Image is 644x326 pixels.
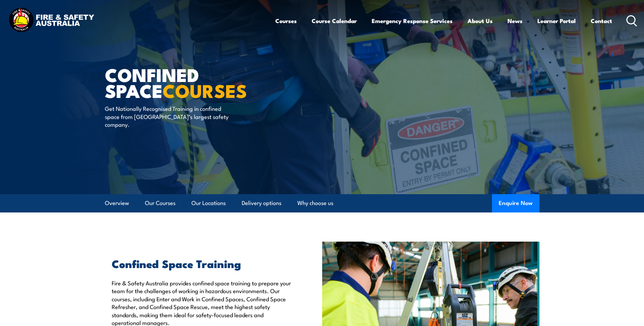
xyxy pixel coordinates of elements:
h2: Confined Space Training [112,259,291,268]
a: Learner Portal [537,12,576,30]
a: Why choose us [297,194,333,212]
a: Overview [105,194,129,212]
a: About Us [467,12,493,30]
strong: COURSES [163,76,247,104]
a: Our Courses [145,194,176,212]
h1: Confined Space [105,66,273,98]
a: Contact [591,12,612,30]
a: Courses [275,12,297,30]
p: Get Nationally Recognised Training in confined space from [GEOGRAPHIC_DATA]’s largest safety comp... [105,104,229,128]
a: Delivery options [242,194,281,212]
a: Emergency Response Services [372,12,453,30]
button: Enquire Now [492,194,539,212]
a: News [508,12,522,30]
a: Our Locations [191,194,226,212]
a: Course Calendar [312,12,357,30]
